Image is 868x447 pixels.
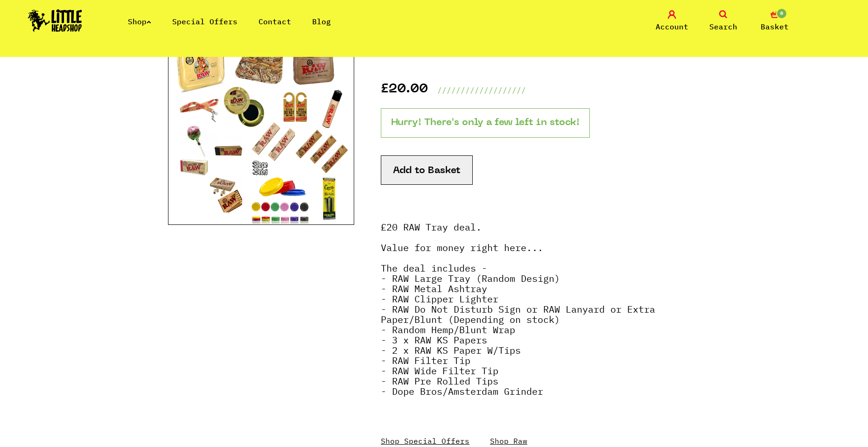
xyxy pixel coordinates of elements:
img: Little Head Shop Logo [28,9,82,32]
span: Account [656,21,688,32]
strong: £20 RAW Tray deal. Value for money right here... The deal includes - - RAW Large Tray (Random Des... [381,221,655,398]
span: 0 [776,8,787,19]
a: Shop Raw [490,436,527,446]
a: Special Offers [172,17,238,26]
p: /////////////////// [437,84,526,96]
button: Add to Basket [381,155,473,185]
p: Hurry! There's only a few left in stock! [381,108,590,138]
a: Shop Special Offers [381,436,469,446]
a: 0 Basket [751,10,798,32]
a: Shop [128,17,151,26]
a: Contact [259,17,291,26]
a: Blog [312,17,331,26]
p: £20.00 [381,84,428,96]
span: Basket [761,21,789,32]
a: Search [700,10,747,32]
span: Search [709,21,737,32]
